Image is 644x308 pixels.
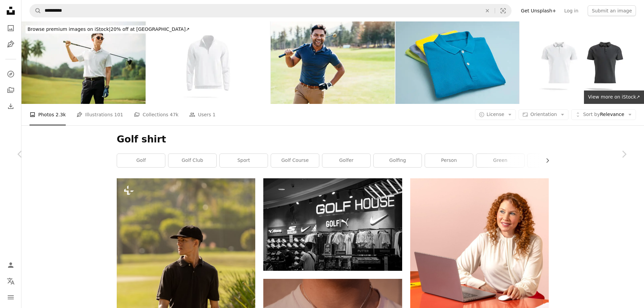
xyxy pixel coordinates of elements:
button: License [475,109,516,120]
span: Sort by [583,112,600,117]
a: golf club [168,154,216,167]
h1: Golf shirt [117,133,549,145]
a: golf [117,154,165,167]
button: Clear [480,4,495,17]
img: Blank black and white polo shirt mock up, front view [520,21,644,104]
img: Cheerful golf player [271,21,395,104]
button: Visual search [495,4,511,17]
a: Explore [4,67,17,81]
span: 1 [213,111,216,118]
button: Search Unsplash [30,4,41,17]
a: Collections 47k [134,104,178,125]
a: Log in / Sign up [4,258,17,272]
a: Get Unsplash+ [517,5,560,16]
a: Log in [560,5,582,16]
button: Language [4,274,17,288]
a: Collections [4,83,17,97]
button: Submit an image [588,5,636,16]
img: a black and white photo of a golf store [263,178,402,270]
a: golf bag [528,154,576,167]
button: Sort byRelevance [571,109,636,120]
span: Browse premium images on iStock | [28,26,110,32]
button: Orientation [519,109,569,120]
form: Find visuals sitewide [30,4,512,17]
a: person [425,154,473,167]
a: View more on iStock↗ [584,90,644,104]
a: green [476,154,524,167]
span: Orientation [530,112,557,117]
button: Menu [4,291,17,304]
span: 47k [170,111,178,118]
img: Portrait of a asian chinese male golfer holding the golf club at the golf course [21,21,146,104]
a: Browse premium images on iStock|20% off at [GEOGRAPHIC_DATA]↗ [21,21,196,38]
a: sport [220,154,268,167]
img: Blank white quarter zip sweater mockup, front view [146,21,270,104]
span: 20% off at [GEOGRAPHIC_DATA] ↗ [28,26,190,32]
span: License [487,112,504,117]
a: Next [604,122,644,186]
a: Illustrations 101 [76,104,123,125]
button: scroll list to the right [541,154,549,167]
span: View more on iStock ↗ [588,94,640,100]
a: Users 1 [189,104,216,125]
a: Illustrations [4,38,17,51]
a: a man walking with a golf club in his hand [117,279,255,285]
img: A stack of polo shirts in varying colors [395,21,520,104]
span: Relevance [583,111,624,118]
a: golfer [322,154,370,167]
a: golfing [374,154,422,167]
a: golf course [271,154,319,167]
a: a black and white photo of a golf store [263,222,402,228]
a: Photos [4,21,17,35]
a: Download History [4,100,17,113]
span: 101 [114,111,123,118]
